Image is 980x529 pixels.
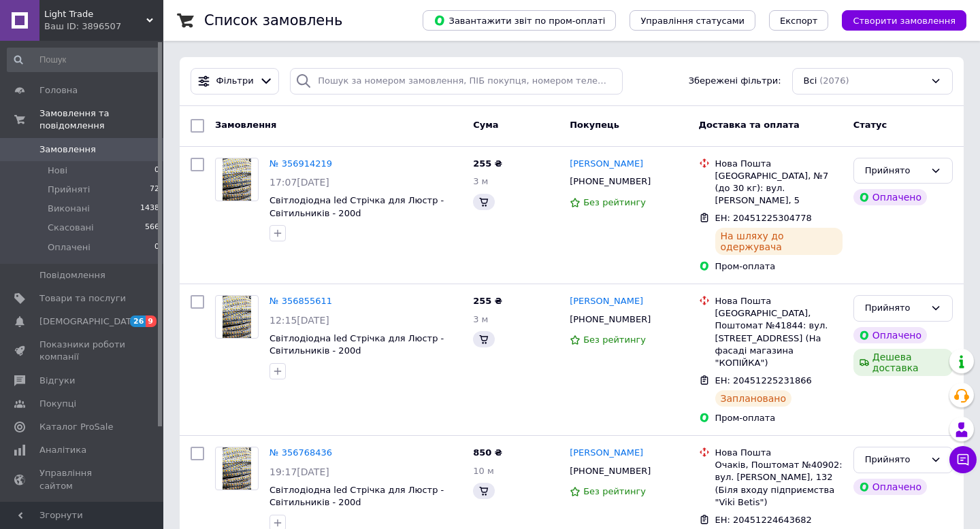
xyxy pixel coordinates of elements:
span: 3 м [473,176,488,186]
span: Збережені фільтри: [689,75,781,88]
button: Створити замовлення [842,10,966,31]
a: [PERSON_NAME] [570,447,643,460]
a: Фото товару [215,295,259,339]
span: ЕН: 20451225304778 [715,213,812,223]
span: Завантажити звіт по пром-оплаті [434,14,605,27]
button: Управління статусами [630,10,755,31]
button: Чат з покупцем [949,446,977,473]
span: 17:07[DATE] [269,177,329,188]
div: Заплановано [715,390,792,407]
div: Очаків, Поштомат №40902: вул. [PERSON_NAME], 132 (Біля входу підприємства "Viki Betis") [715,459,843,509]
a: № 356914219 [269,158,332,169]
div: [GEOGRAPHIC_DATA], №7 (до 30 кг): вул. [PERSON_NAME], 5 [715,170,843,207]
div: Ваш ID: 3896507 [44,20,163,33]
a: Світлодіодна led Стрічка для Люстр - Світильників - 200d [269,195,444,218]
div: Прийнято [865,164,925,178]
span: 1438 [140,203,159,215]
span: ЕН: 20451224643682 [715,515,812,525]
img: Фото товару [223,296,250,338]
span: Каталог ProSale [39,421,113,433]
span: Оплачені [48,241,91,254]
div: [GEOGRAPHIC_DATA], Поштомат №41844: вул. [STREET_ADDRESS] (На фасаді магазина "КОПІЙКА") [715,307,843,369]
span: Повідомлення [39,269,105,281]
span: Створити замовлення [853,16,955,26]
div: [PHONE_NUMBER] [567,311,653,328]
span: 19:17[DATE] [269,466,329,477]
a: [PERSON_NAME] [570,295,643,308]
a: Створити замовлення [828,15,966,25]
span: Статус [853,120,887,130]
span: Замовлення [39,143,96,156]
span: Експорт [780,16,818,26]
img: Фото товару [223,447,250,490]
input: Пошук за номером замовлення, ПІБ покупця, номером телефону, Email, номером накладної [290,68,623,95]
input: Пошук [7,48,161,72]
span: (2076) [819,75,849,86]
span: Нові [48,165,67,177]
a: № 356768436 [269,447,332,458]
span: Замовлення та повідомлення [39,107,163,132]
span: [DEMOGRAPHIC_DATA] [39,315,140,328]
span: 9 [146,315,157,327]
div: На шляху до одержувача [715,228,843,255]
span: Всі [804,75,817,88]
span: Відгуки [39,375,75,387]
div: Нова Пошта [715,158,843,170]
div: [PHONE_NUMBER] [567,462,653,480]
span: Головна [39,84,78,97]
a: Світлодіодна led Стрічка для Люстр - Світильників - 200d [269,333,444,356]
span: 850 ₴ [473,447,502,458]
button: Експорт [769,10,829,31]
span: 26 [130,315,146,327]
span: 12:15[DATE] [269,315,329,326]
h1: Список замовлень [204,12,342,29]
span: Фільтри [216,75,254,88]
span: 255 ₴ [473,296,502,306]
div: Пром-оплата [715,260,843,273]
a: Світлодіодна led Стрічка для Люстр - Світильників - 200d [269,485,444,508]
span: Покупці [39,398,76,410]
a: Фото товару [215,447,259,490]
span: Без рейтингу [583,335,646,345]
div: Оплачено [853,189,927,205]
span: Light Trade [44,8,146,20]
div: Прийнято [865,453,925,467]
span: 0 [154,165,159,177]
a: [PERSON_NAME] [570,158,643,171]
div: Прийнято [865,301,925,315]
span: Cума [473,120,498,130]
span: 72 [150,184,159,196]
span: Прийняті [48,184,90,196]
span: 10 м [473,466,493,476]
span: 3 м [473,314,488,324]
span: Товари та послуги [39,292,126,305]
span: Аналітика [39,444,86,456]
span: Замовлення [215,120,276,130]
span: ЕН: 20451225231866 [715,375,812,386]
a: № 356855611 [269,296,332,306]
img: Фото товару [223,158,250,201]
span: Покупець [570,120,619,130]
span: 0 [154,241,159,254]
div: Оплачено [853,479,927,495]
div: Нова Пошта [715,447,843,459]
span: Показники роботи компанії [39,339,126,363]
span: Доставка та оплата [699,120,800,130]
div: Дешева доставка [853,349,953,376]
div: Нова Пошта [715,295,843,307]
div: [PHONE_NUMBER] [567,173,653,190]
div: Оплачено [853,327,927,343]
span: Управління статусами [640,16,745,26]
div: Пром-оплата [715,412,843,424]
span: Без рейтингу [583,197,646,207]
span: 566 [145,222,159,234]
span: Виконані [48,203,90,215]
span: Без рейтингу [583,486,646,496]
span: 255 ₴ [473,158,502,169]
span: Скасовані [48,222,94,234]
button: Завантажити звіт по пром-оплаті [423,10,616,31]
a: Фото товару [215,158,259,201]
